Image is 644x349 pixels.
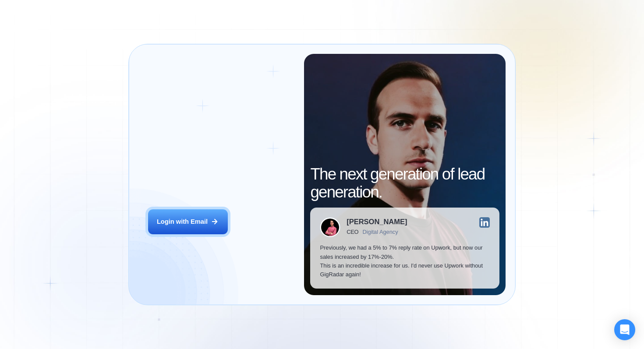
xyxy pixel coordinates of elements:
[347,229,358,236] div: CEO
[347,219,407,226] div: [PERSON_NAME]
[320,243,489,279] p: Previously, we had a 5% to 7% reply rate on Upwork, but now our sales increased by 17%-20%. This ...
[157,217,208,226] div: Login with Email
[310,166,499,201] h2: The next generation of lead generation.
[363,229,398,236] div: Digital Agency
[148,209,228,234] button: Login with Email
[614,319,635,340] div: Open Intercom Messenger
